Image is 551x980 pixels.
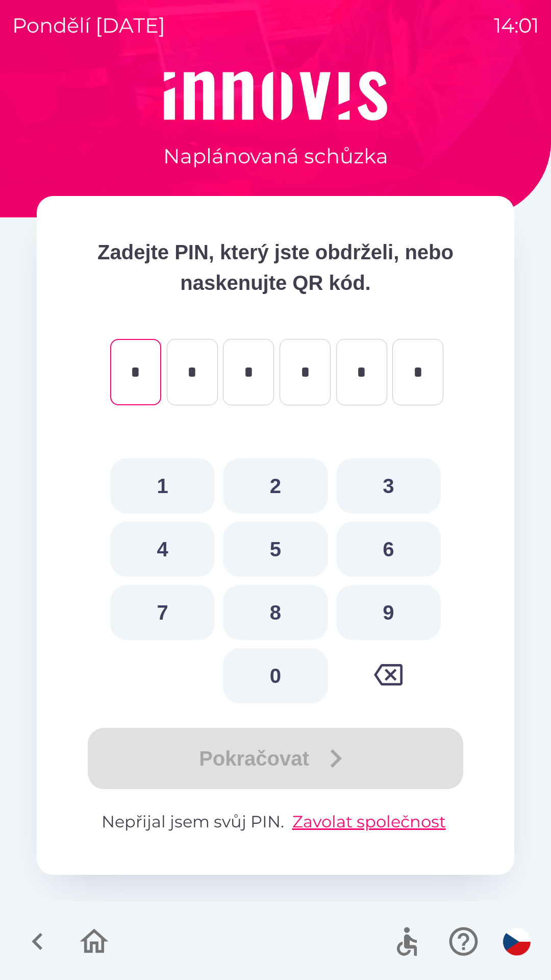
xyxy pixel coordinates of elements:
p: pondělí [DATE] [12,10,165,41]
button: 9 [336,585,441,640]
button: 2 [223,458,328,513]
p: Zadejte PIN, který jste obdrželi, nebo naskenujte QR kód. [78,237,473,298]
button: 3 [336,458,441,513]
button: 5 [223,522,328,577]
button: Zavolat společnost [288,810,450,834]
button: 7 [110,585,215,640]
p: 14:01 [494,10,539,41]
button: 8 [223,585,328,640]
img: cs flag [503,928,531,955]
button: 0 [223,648,328,703]
p: Naplánovaná schůzka [163,141,388,171]
p: Nepřijal jsem svůj PIN. [78,810,473,834]
img: Logo [37,71,514,120]
button: 4 [110,522,215,577]
button: 6 [336,522,441,577]
button: 1 [110,458,215,513]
